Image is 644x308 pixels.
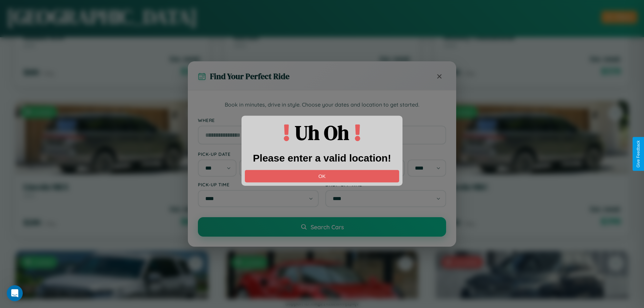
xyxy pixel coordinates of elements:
[311,223,344,231] span: Search Cars
[325,182,446,187] label: Drop-off Time
[198,151,319,157] label: Pick-up Date
[210,71,289,82] h3: Find Your Perfect Ride
[198,101,446,109] p: Book in minutes, drive in style. Choose your dates and location to get started.
[325,151,446,157] label: Drop-off Date
[198,182,319,187] label: Pick-up Time
[198,117,446,123] label: Where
